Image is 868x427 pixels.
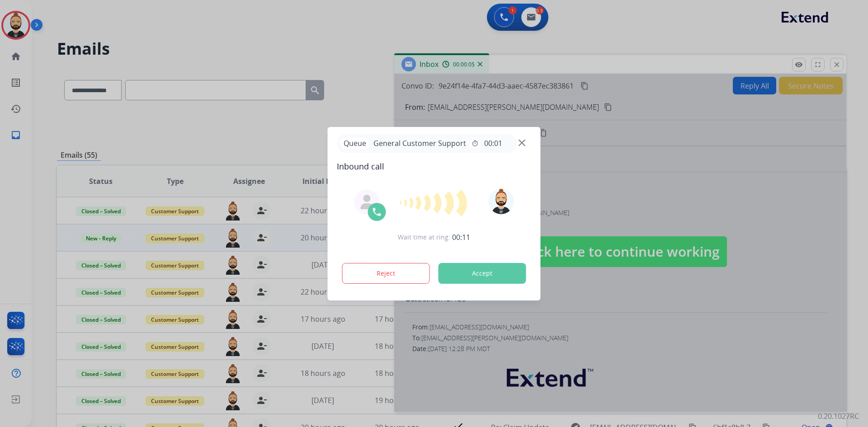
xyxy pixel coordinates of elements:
[372,206,382,217] img: call-icon
[452,232,470,243] span: 00:11
[818,411,859,422] p: 0.20.1027RC
[484,138,502,149] span: 00:01
[370,138,470,149] span: General Customer Support
[488,189,514,214] img: avatar
[342,263,430,284] button: Reject
[472,140,479,147] mat-icon: timer
[337,160,532,173] span: Inbound call
[340,138,370,149] p: Queue
[519,139,525,146] img: close-button
[398,233,450,242] span: Wait time at ring:
[360,195,374,209] img: agent-avatar
[439,263,526,284] button: Accept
